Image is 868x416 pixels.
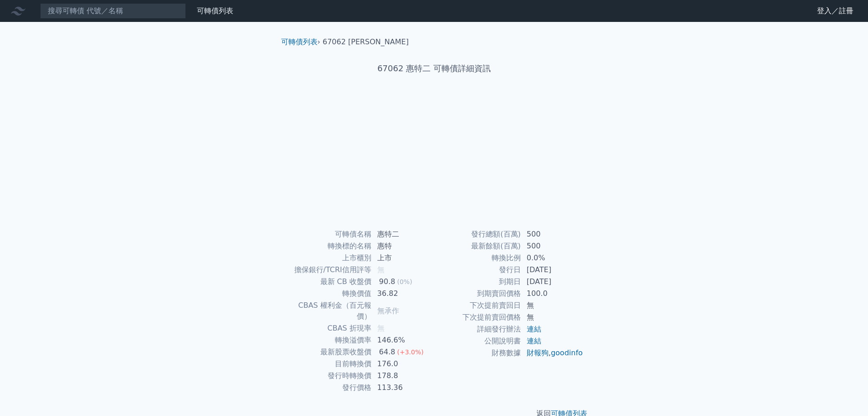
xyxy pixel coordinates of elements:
li: › [281,37,320,47]
a: 連結 [527,325,541,333]
td: 500 [521,228,584,240]
span: 無 [377,324,385,332]
td: 財務數據 [434,347,521,359]
a: 登入／註冊 [810,4,861,18]
td: 擔保銀行/TCRI信用評等 [285,264,372,276]
td: 上市 [372,252,434,264]
td: 最新餘額(百萬) [434,240,521,252]
td: 上市櫃別 [285,252,372,264]
td: 最新股票收盤價 [285,346,372,358]
td: [DATE] [521,264,584,276]
a: 可轉債列表 [197,6,233,15]
td: 惠特二 [372,228,434,240]
td: 目前轉換價 [285,358,372,370]
td: 到期賣回價格 [434,288,521,300]
h1: 67062 惠特二 可轉債詳細資訊 [274,62,595,75]
a: 財報狗 [527,348,549,357]
td: 無 [521,311,584,323]
td: 公開說明書 [434,335,521,347]
td: 146.6% [372,334,434,346]
td: 178.8 [372,370,434,382]
td: 轉換標的名稱 [285,240,372,252]
td: 轉換價值 [285,288,372,300]
td: 惠特 [372,240,434,252]
td: CBAS 折現率 [285,322,372,334]
span: 無 [377,265,385,274]
span: 無承作 [377,306,399,315]
td: 到期日 [434,276,521,288]
span: (0%) [397,278,412,285]
td: 發行價格 [285,382,372,394]
td: 發行時轉換價 [285,370,372,382]
td: 可轉債名稱 [285,228,372,240]
td: 發行日 [434,264,521,276]
a: 可轉債列表 [281,37,318,46]
td: 500 [521,240,584,252]
td: 176.0 [372,358,434,370]
td: 轉換溢價率 [285,334,372,346]
span: (+3.0%) [397,348,423,356]
td: 36.82 [372,288,434,300]
td: 下次提前賣回價格 [434,311,521,323]
td: 0.0% [521,252,584,264]
td: CBAS 權利金（百元報價） [285,300,372,322]
a: goodinfo [551,348,583,357]
td: , [521,347,584,359]
div: 90.8 [377,276,397,287]
td: 無 [521,300,584,311]
td: 100.0 [521,288,584,300]
input: 搜尋可轉債 代號／名稱 [40,3,186,19]
td: 113.36 [372,382,434,394]
div: 64.8 [377,347,397,358]
td: 詳細發行辦法 [434,323,521,335]
td: 最新 CB 收盤價 [285,276,372,288]
td: [DATE] [521,276,584,288]
td: 發行總額(百萬) [434,228,521,240]
li: 67062 [PERSON_NAME] [323,37,409,47]
td: 轉換比例 [434,252,521,264]
td: 下次提前賣回日 [434,300,521,311]
a: 連結 [527,337,541,345]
